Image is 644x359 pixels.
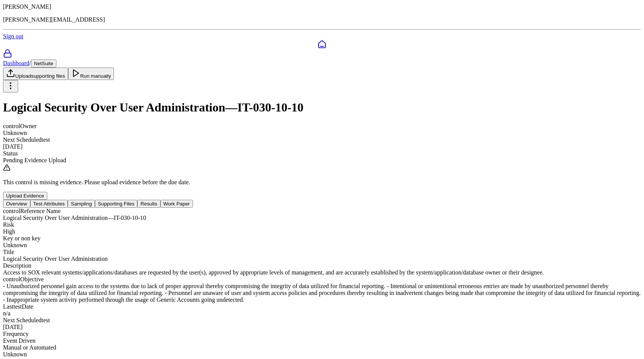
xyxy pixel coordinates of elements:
button: NetSuite [31,60,56,67]
button: Supporting Files [95,200,137,208]
button: Results [137,200,160,208]
div: / [3,60,641,67]
div: Pending Evidence Upload [3,157,641,164]
button: Upload Evidence [3,192,47,200]
button: Overview [3,200,30,208]
nav: Tabs [3,200,641,208]
div: Next Scheduled test [3,317,641,324]
div: Title [3,249,641,256]
div: Logical Security Over User Administration — IT-030-10-10 [3,215,641,221]
button: Test Attributes [30,200,68,208]
div: Status [3,150,641,157]
p: [PERSON_NAME][EMAIL_ADDRESS] [3,16,641,23]
div: n/a [3,310,641,317]
button: Run manually [68,67,114,80]
h1: Logical Security Over User Administration — IT-030-10-10 [3,100,641,114]
span: Logical Security Over User Administration [3,256,107,262]
div: Last test Date [3,303,641,310]
a: Dashboard [3,60,29,66]
div: Next Scheduled test [3,136,641,143]
div: [DATE] [3,143,641,150]
div: Manual or Automated [3,344,641,351]
div: - Unauthorized personnel gain access to the systems due to lack of proper approval thereby compro... [3,283,641,303]
p: [PERSON_NAME] [3,3,641,10]
div: Unknown [3,242,641,249]
p: This control is missing evidence. Please upload evidence before the due date. [3,179,641,186]
a: SOC [3,49,641,60]
div: [DATE] [3,324,641,331]
div: Event Driven [3,337,641,344]
div: control Owner [3,123,641,130]
a: Dashboard [3,40,641,49]
button: Work Paper [160,200,193,208]
button: Uploadsupporting files [3,67,68,80]
div: Access to SOX relevant systems/applications/databases are requested by the user(s), approved by a... [3,269,641,276]
div: Description [3,262,641,269]
button: Sampling [68,200,95,208]
span: Unknown [3,130,27,136]
div: Risk [3,221,641,228]
div: control Objective [3,276,641,283]
div: High [3,228,641,235]
div: Frequency [3,331,641,337]
div: Unknown [3,351,641,358]
div: control Reference Name [3,208,641,215]
div: Key or non key [3,235,641,242]
a: Sign out [3,33,23,39]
